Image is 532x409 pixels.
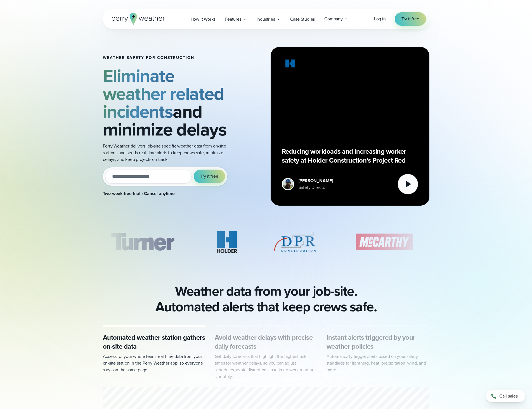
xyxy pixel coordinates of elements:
[299,184,333,191] div: Safety Director
[273,228,317,256] img: DPR-Construction.svg
[327,333,429,351] h3: Instant alerts triggered by your weather policies
[103,143,234,163] p: Perry Weather delivers job-site specific weather data from on-site stations and sends real-time a...
[215,333,318,351] h3: Avoid weather delays with precise daily forecasts
[344,228,424,256] img: McCarthy.svg
[209,228,246,256] div: 2 of 8
[200,173,218,180] span: Try it free
[186,13,220,25] a: How it Works
[103,228,182,256] div: 1 of 8
[209,228,246,256] img: Holder.svg
[285,13,320,25] a: Case Studies
[103,228,429,259] div: slideshow
[374,16,386,22] a: Log in
[344,228,424,256] div: 4 of 8
[324,16,343,22] span: Company
[282,147,418,165] p: Reducing workloads and increasing worker safety at Holder Construction’s Project Red
[103,67,234,138] h2: and minimize delays
[486,390,525,402] a: Call sales
[299,177,333,184] div: [PERSON_NAME]
[395,12,426,26] a: Try it free
[327,353,429,373] p: Automatically trigger alerts based on your safety standards for lightning, heat, precipitation, w...
[103,353,206,373] p: Access for your whole team real-time data from your on-site station in the Perry Weather app, so ...
[283,179,293,189] img: Merco Chantres Headshot
[103,63,224,125] strong: Eliminate weather related incidents
[103,56,234,60] h1: Weather safety for Construction
[282,58,299,71] img: Holder.svg
[499,393,518,400] span: Call sales
[290,16,315,23] span: Case Studies
[191,16,216,23] span: How it Works
[215,353,318,380] p: Get daily forecasts that highlight the highest-risk times for weather delays, so you can adjust s...
[194,170,225,183] button: Try it free
[225,16,241,23] span: Features
[103,228,182,256] img: Turner-Construction_1.svg
[273,228,317,256] div: 3 of 8
[155,283,377,315] h2: Weather data from your job-site. Automated alerts that keep crews safe.
[103,190,175,197] strong: Two-week free trial • Cancel anytime
[401,16,419,22] span: Try it free
[103,333,206,351] h3: Automated weather station gathers on-site data
[257,16,275,23] span: Industries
